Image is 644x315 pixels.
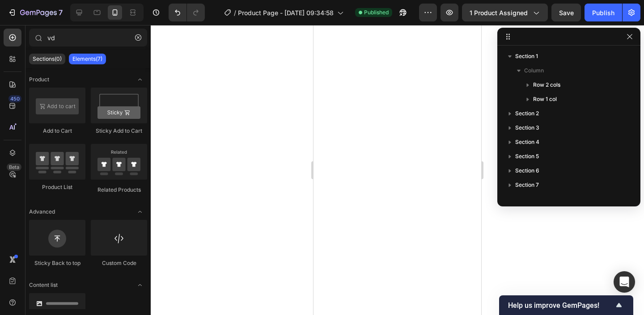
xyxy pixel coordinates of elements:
span: Help us improve GemPages! [508,301,614,310]
button: Show survey - Help us improve GemPages! [508,300,624,311]
span: Product Page - [DATE] 09:34:58 [238,8,334,17]
span: Section 2 [515,109,539,118]
span: Section 7 [515,181,539,189]
div: Related Products [91,186,147,194]
span: Section 5 [515,152,539,161]
p: 7 [59,7,63,18]
button: Publish [585,4,622,21]
span: Toggle open [133,278,147,292]
div: Open Intercom Messenger [614,271,635,293]
input: Search Sections & Elements [29,29,147,46]
span: Save [559,9,574,17]
span: Column [524,66,544,75]
span: Row 1 col [533,95,557,104]
span: Advanced [29,208,55,216]
div: Sticky Back to top [29,259,85,267]
div: Undo/Redo [169,4,205,21]
span: Toggle open [133,72,147,87]
div: 450 [8,95,21,102]
div: Add to Cart [29,127,85,135]
div: Product List [29,183,85,191]
iframe: Design area [314,25,481,315]
span: Product [29,76,49,84]
button: 7 [4,4,67,21]
div: Custom Code [91,259,147,267]
button: 1 product assigned [462,4,548,21]
span: Row 2 cols [533,80,560,89]
span: Toggle open [133,205,147,219]
span: Published [364,8,389,17]
span: Section 6 [515,166,539,175]
div: Sticky Add to Cart [91,127,147,135]
span: Section 1 [515,52,538,61]
span: / [234,8,236,17]
span: Section 3 [515,123,539,132]
span: Content list [29,281,58,289]
p: Elements(7) [72,55,102,63]
div: Beta [7,164,21,171]
span: Section 4 [515,138,539,147]
span: Section 8 [515,195,539,204]
p: Sections(0) [33,55,62,63]
span: 1 product assigned [470,8,528,17]
button: Save [551,4,581,21]
div: Publish [592,8,614,17]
